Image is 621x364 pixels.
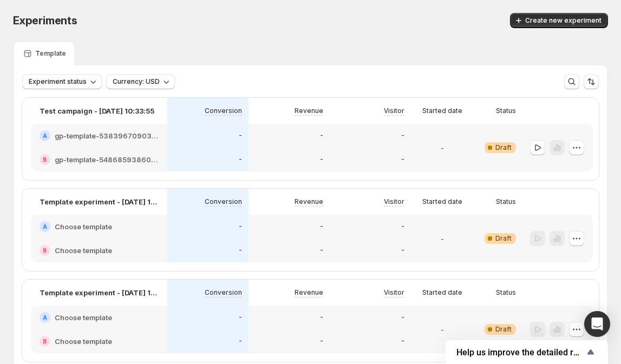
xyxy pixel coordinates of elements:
[43,133,47,139] h2: A
[55,312,112,323] h2: Choose template
[320,337,323,346] p: -
[401,313,404,322] p: -
[22,74,102,89] button: Experiment status
[384,288,404,297] p: Visitor
[43,338,47,345] h2: B
[205,288,242,297] p: Conversion
[55,336,112,347] h2: Choose template
[43,156,47,163] h2: B
[320,155,323,164] p: -
[55,245,112,256] h2: Choose template
[584,74,599,89] button: Sort the results
[113,77,160,86] span: Currency: USD
[422,288,462,297] p: Started date
[106,74,175,89] button: Currency: USD
[495,325,512,334] span: Draft
[205,197,242,206] p: Conversion
[239,337,242,346] p: -
[13,14,77,27] span: Experiments
[239,131,242,140] p: -
[401,337,404,346] p: -
[510,13,608,28] button: Create new experiment
[401,131,404,140] p: -
[239,155,242,164] p: -
[401,155,404,164] p: -
[295,107,323,115] p: Revenue
[35,49,66,58] p: Template
[401,222,404,231] p: -
[495,143,512,152] span: Draft
[441,324,444,335] p: -
[43,247,47,254] h2: B
[401,246,404,255] p: -
[496,107,516,115] p: Status
[496,197,516,206] p: Status
[441,233,444,244] p: -
[205,107,242,115] p: Conversion
[55,130,159,141] h2: gp-template-538396709030462596
[40,196,159,207] p: Template experiment - [DATE] 11:01:27
[456,346,597,359] button: Show survey - Help us improve the detailed report for A/B campaigns
[584,311,610,337] div: Open Intercom Messenger
[422,197,462,206] p: Started date
[239,222,242,231] p: -
[55,154,159,165] h2: gp-template-548685938608309155
[295,288,323,297] p: Revenue
[496,288,516,297] p: Status
[320,131,323,140] p: -
[239,313,242,322] p: -
[43,314,47,321] h2: A
[55,221,112,232] h2: Choose template
[525,16,602,25] span: Create new experiment
[29,77,87,86] span: Experiment status
[384,197,404,206] p: Visitor
[320,313,323,322] p: -
[384,107,404,115] p: Visitor
[441,142,444,153] p: -
[320,222,323,231] p: -
[295,197,323,206] p: Revenue
[495,234,512,243] span: Draft
[239,246,242,255] p: -
[40,287,159,298] p: Template experiment - [DATE] 10:04:57
[320,246,323,255] p: -
[422,107,462,115] p: Started date
[456,347,584,358] span: Help us improve the detailed report for A/B campaigns
[43,223,47,230] h2: A
[40,105,154,116] p: Test campaign - [DATE] 10:33:55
